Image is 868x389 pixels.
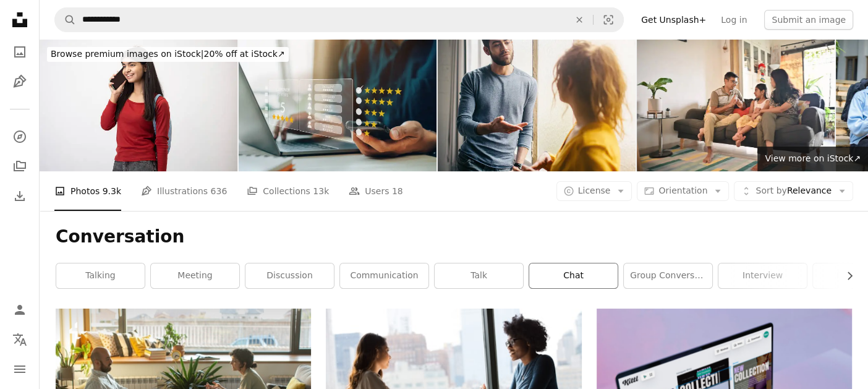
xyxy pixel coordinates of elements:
a: Illustrations 636 [141,171,227,211]
img: Photo of pretty teen girl using phone wear casual t-shirt isolated on white background stock photo [40,40,237,171]
a: chat [529,263,618,288]
img: Parents sitting on a sofa and having a serious discussion with their daughter [637,40,835,171]
a: Explore [7,124,32,149]
a: Home — Unsplash [7,7,32,35]
span: Orientation [658,186,707,195]
button: Sort byRelevance [734,181,853,201]
span: 18 [392,184,403,198]
a: talk [435,263,523,288]
a: Log in / Sign up [7,297,32,322]
span: View more on iStock ↗ [765,153,861,163]
span: 20% off at iStock ↗ [51,49,285,59]
a: group conversation [624,263,712,288]
a: View more on iStock↗ [757,147,868,171]
span: License [578,186,611,195]
a: talking [56,263,145,288]
span: Sort by [755,186,786,195]
button: License [556,181,632,201]
button: Clear [566,8,593,32]
a: Users 18 [349,171,403,211]
a: Collections 13k [247,171,329,211]
a: Collections [7,154,32,179]
a: Photos [7,40,32,64]
button: Menu [7,357,32,382]
button: scroll list to the right [838,263,852,288]
span: 13k [313,184,329,198]
button: Visual search [594,8,623,32]
a: Download History [7,184,32,208]
button: Submit an image [764,10,853,30]
button: Search Unsplash [55,8,76,32]
form: Find visuals sitewide [54,7,624,32]
img: User give rating 5 star to service experience on online application. [239,40,436,171]
span: Browse premium images on iStock | [51,49,203,59]
a: discussion [245,263,334,288]
h1: Conversation [56,226,852,248]
a: Get Unsplash+ [634,10,713,30]
a: Illustrations [7,69,32,94]
a: Browse premium images on iStock|20% off at iStock↗ [40,40,296,69]
span: Relevance [755,185,832,197]
a: interview [718,263,807,288]
button: Language [7,327,32,352]
a: meeting [151,263,239,288]
button: Orientation [637,181,729,201]
img: Friends talking [438,40,636,171]
a: communication [340,263,428,288]
span: 636 [211,184,228,198]
a: Log in [713,10,754,30]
